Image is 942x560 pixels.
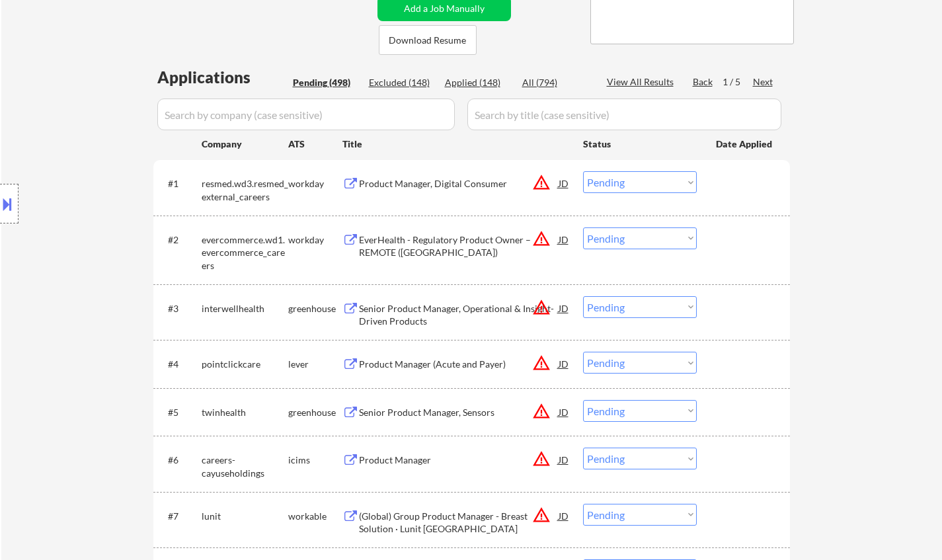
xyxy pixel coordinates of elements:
div: Next [753,75,774,89]
div: #5 [168,406,191,419]
div: JD [557,296,570,320]
div: resmed.wd3.resmed_external_careers [202,177,288,203]
div: Applications [157,69,288,85]
div: View All Results [607,75,678,89]
div: twinhealth [202,406,288,419]
div: #4 [168,358,191,371]
div: evercommerce.wd1.evercommerce_careers [202,233,288,272]
div: JD [557,227,570,251]
div: All (794) [522,76,588,89]
div: workday [288,233,342,247]
input: Search by title (case sensitive) [467,99,781,130]
button: Download Resume [379,25,477,55]
div: (Global) Group Product Manager - Breast Solution · Lunit [GEOGRAPHIC_DATA] [359,510,559,536]
div: #7 [168,510,191,523]
div: Date Applied [716,138,774,151]
div: Applied (148) [445,76,511,89]
div: greenhouse [288,302,342,315]
button: warning_amber [532,229,551,248]
div: Senior Product Manager, Operational & Insight-Driven Products [359,302,559,328]
input: Search by company (case sensitive) [157,99,455,130]
div: EverHealth - Regulatory Product Owner – REMOTE ([GEOGRAPHIC_DATA]) [359,233,559,259]
div: ATS [288,138,342,151]
div: Pending (498) [293,76,359,89]
div: JD [557,504,570,528]
div: JD [557,171,570,195]
button: warning_amber [532,450,551,468]
div: Back [693,75,714,89]
button: warning_amber [532,402,551,420]
div: workable [288,510,342,523]
div: Status [583,132,697,155]
div: Title [342,138,570,151]
div: JD [557,400,570,424]
div: JD [557,352,570,376]
div: interwellhealth [202,302,288,315]
div: icims [288,454,342,467]
div: pointclickcare [202,358,288,371]
div: lever [288,358,342,371]
button: warning_amber [532,506,551,524]
div: Senior Product Manager, Sensors [359,406,559,419]
div: Excluded (148) [369,76,435,89]
div: Product Manager [359,454,559,467]
div: greenhouse [288,406,342,419]
div: lunit [202,510,288,523]
div: Product Manager, Digital Consumer [359,177,559,190]
div: careers-cayuseholdings [202,454,288,479]
button: warning_amber [532,354,551,372]
div: JD [557,448,570,471]
button: warning_amber [532,173,551,192]
div: #6 [168,454,191,467]
div: 1 / 5 [723,75,753,89]
div: workday [288,177,342,190]
button: warning_amber [532,298,551,317]
div: Product Manager (Acute and Payer) [359,358,559,371]
div: Company [202,138,288,151]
